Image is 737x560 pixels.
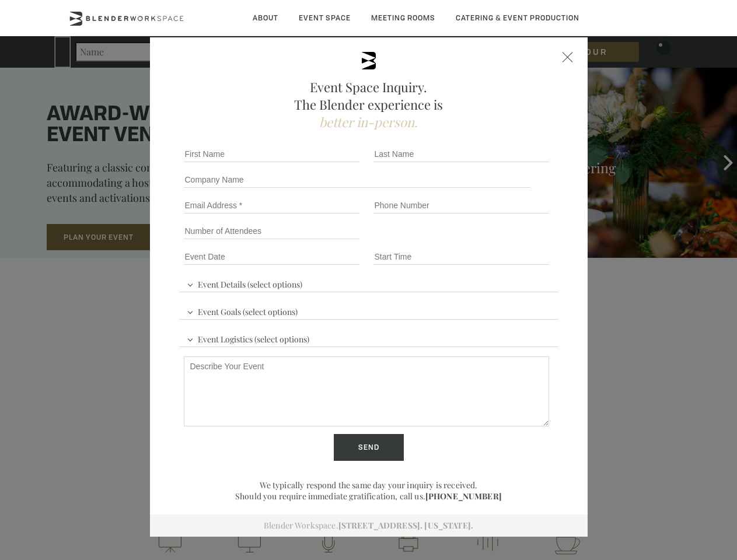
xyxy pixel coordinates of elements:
input: Phone Number [373,197,549,213]
span: better in-person. [319,113,418,131]
p: Should you require immediate gratification, call us. [179,491,558,502]
input: Number of Attendees [184,223,359,239]
input: Send [334,434,404,461]
span: Event Details (select options) [184,274,305,292]
a: [STREET_ADDRESS]. [US_STATE]. [338,520,473,531]
p: We typically respond the same day your inquiry is received. [179,480,558,491]
input: Email Address * [184,197,359,213]
h2: Event Space Inquiry. The Blender experience is [179,78,558,131]
input: Last Name [373,146,549,162]
input: First Name [184,146,359,162]
span: Event Logistics (select options) [184,329,312,346]
input: Company Name [184,171,531,188]
input: Event Date [184,249,359,265]
a: [PHONE_NUMBER] [425,491,502,502]
span: Event Goals (select options) [184,302,301,319]
input: Start Time [373,249,549,265]
div: Blender Workspace. [150,514,588,537]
